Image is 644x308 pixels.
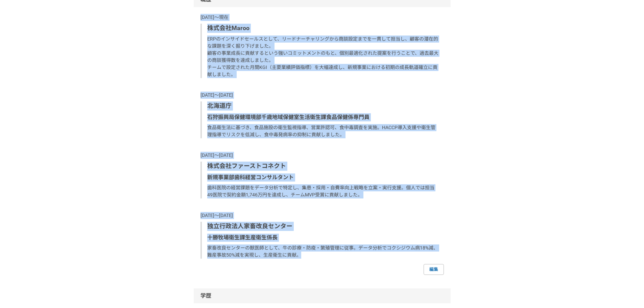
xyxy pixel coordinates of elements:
[207,184,438,198] p: 歯科医院の経営課題をデータ分析で特定し、集患・採用・自費率向上戦略を立案・実行支援。個人では担当49医院で契約金額1,746万円を達成し、チームMVP受賞に貢献しました。
[194,288,451,303] div: 学歴
[207,244,438,259] p: 家畜改良センターの獣医師として、牛の診療・防疫・繁殖管理に従事。データ分析でコクシジウム病18%減、難産事故50%減を実現し、生産衛生に貢献。
[207,173,438,182] p: 新規事業部歯科経営コンサルタント
[207,234,438,242] p: 十勝牧場衛生課生産衛生係長
[200,152,444,159] p: [DATE]〜[DATE]
[207,101,438,111] p: 北海道庁
[200,92,444,99] p: [DATE]〜[DATE]
[207,24,438,33] p: 株式会社Maroo
[207,113,438,121] p: 石狩振興局保健環境部千歳地域保健室生活衛生課食品保健係専門員
[200,212,444,219] p: [DATE]〜[DATE]
[200,14,444,21] p: [DATE]〜現在
[207,162,438,171] p: 株式会社ファーストコネクト
[207,124,438,138] p: 食品衛生法に基づき、食品施設の衛生監視指導、営業許認可、食中毒調査を実施。HACCP導入支援や衛生管理指導でリスクを低減し、食中毒発病率の抑制に貢献しました。
[207,35,438,78] p: ERPのインサイドセールスとして、リードナーチャリングから商談設定までを一貫して担当し、顧客の潜在的な課題を深く掘り下げました。 顧客の事業成長に貢献するという強いコミットメントのもと、個別最適...
[424,264,444,275] a: 編集
[207,222,438,231] p: 独立行政法人家畜改良センター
